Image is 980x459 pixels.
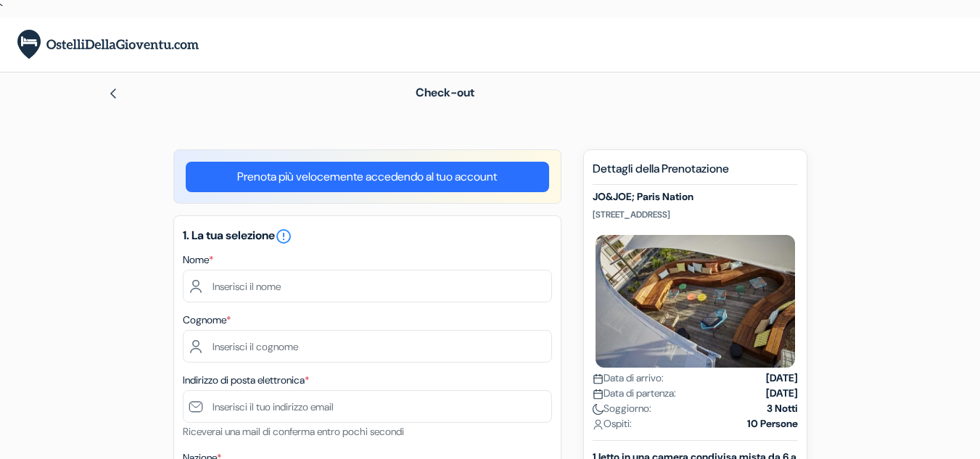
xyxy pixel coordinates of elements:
span: Data di partenza: [593,386,676,401]
h5: Dettagli della Prenotazione [593,162,798,185]
img: left_arrow.svg [107,88,119,99]
img: user_icon.svg [593,419,604,430]
a: Prenota più velocemente accedendo al tuo account [186,162,549,192]
h5: JO&JOE; Paris Nation [593,191,798,203]
strong: [DATE] [766,371,798,386]
span: Check-out [416,85,474,100]
small: Riceverai una mail di conferma entro pochi secondi [183,425,404,438]
label: Cognome [183,313,231,328]
h5: 1. La tua selezione [183,228,552,245]
strong: 3 Notti [767,401,798,416]
img: moon.svg [593,404,604,415]
span: Ospiti: [593,416,632,431]
input: Inserisci il tuo indirizzo email [183,390,552,423]
img: OstelliDellaGioventu.com [17,30,199,59]
label: Nome [183,252,213,268]
img: calendar.svg [593,373,604,384]
span: Data di arrivo: [593,371,664,386]
img: calendar.svg [593,389,604,400]
strong: 10 Persone [747,416,798,431]
label: Indirizzo di posta elettronica [183,373,309,388]
p: [STREET_ADDRESS] [593,209,798,220]
strong: [DATE] [766,386,798,401]
input: Inserisci il cognome [183,330,552,363]
i: error_outline [275,228,292,245]
input: Inserisci il nome [183,270,552,302]
span: Soggiorno: [593,401,651,416]
a: error_outline [275,228,292,243]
